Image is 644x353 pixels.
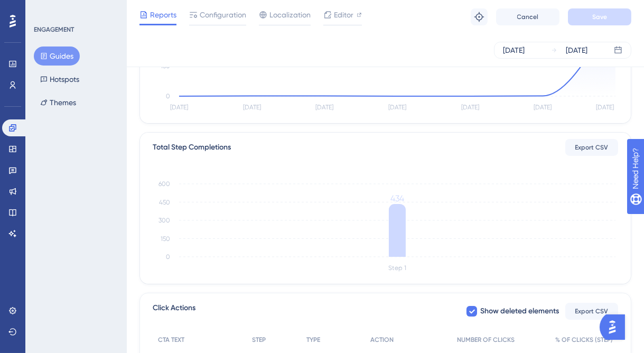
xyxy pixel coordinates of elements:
[170,104,188,112] tspan: [DATE]
[158,336,184,344] span: CTA TEXT
[517,13,539,21] span: Cancel
[503,44,525,57] div: [DATE]
[575,143,609,152] span: Export CSV
[534,104,552,112] tspan: [DATE]
[34,47,80,66] button: Guides
[166,92,170,100] tspan: 0
[388,265,406,272] tspan: Step 1
[596,104,614,112] tspan: [DATE]
[166,253,170,261] tspan: 0
[457,336,515,344] span: NUMBER OF CLICKS
[153,141,231,154] div: Total Step Completions
[252,336,266,344] span: STEP
[25,3,66,15] span: Need Help?
[575,307,609,315] span: Export CSV
[555,336,613,344] span: % OF CLICKS (STEP)
[269,8,311,21] span: Localization
[306,336,320,344] span: TYPE
[200,8,246,21] span: Configuration
[243,104,261,112] tspan: [DATE]
[568,8,631,25] button: Save
[315,104,333,112] tspan: [DATE]
[565,303,618,320] button: Export CSV
[592,13,607,21] span: Save
[161,62,170,70] tspan: 150
[390,193,404,203] tspan: 434
[34,25,74,34] div: ENGAGEMENT
[370,336,394,344] span: ACTION
[34,70,86,89] button: Hotspots
[34,93,82,112] button: Themes
[153,302,195,321] span: Click Actions
[158,217,170,224] tspan: 300
[388,104,406,112] tspan: [DATE]
[566,44,587,57] div: [DATE]
[461,104,479,112] tspan: [DATE]
[159,199,170,206] tspan: 450
[158,180,170,188] tspan: 600
[496,8,559,25] button: Cancel
[161,235,170,243] tspan: 150
[480,305,559,318] span: Show deleted elements
[150,8,176,21] span: Reports
[565,139,618,156] button: Export CSV
[600,311,631,343] iframe: UserGuiding AI Assistant Launcher
[334,8,353,21] span: Editor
